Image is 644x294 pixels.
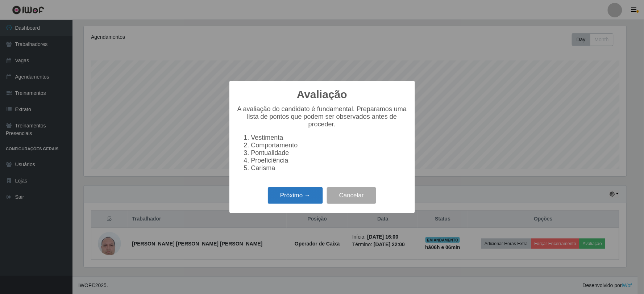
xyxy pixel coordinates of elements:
li: Pontualidade [251,149,408,157]
button: Próximo → [268,187,323,204]
button: Cancelar [327,187,376,204]
h2: Avaliação [297,88,347,101]
li: Proeficiência [251,157,408,164]
li: Vestimenta [251,134,408,142]
li: Carisma [251,164,408,172]
li: Comportamento [251,142,408,149]
p: A avaliação do candidato é fundamental. Preparamos uma lista de pontos que podem ser observados a... [237,105,408,128]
